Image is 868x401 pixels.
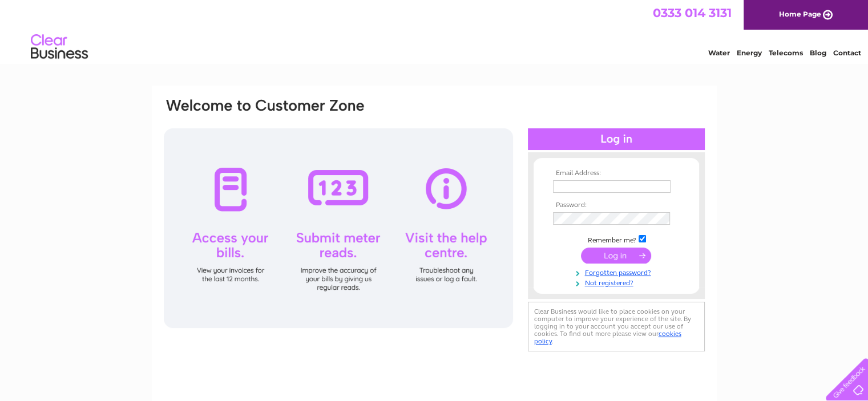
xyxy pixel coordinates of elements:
img: logo.png [30,30,88,64]
input: Submit [581,248,651,264]
a: Energy [737,48,762,57]
a: Forgotten password? [553,266,683,277]
a: Not registered? [553,277,683,287]
a: Blog [810,48,826,57]
a: cookies policy [534,330,681,345]
th: Email Address: [550,169,683,177]
div: Clear Business is a trading name of Verastar Limited (registered in [GEOGRAPHIC_DATA] No. 3667643... [165,6,704,55]
a: Water [708,48,730,57]
td: Remember me? [550,233,683,245]
a: 0333 014 3131 [653,6,732,20]
div: Clear Business would like to place cookies on your computer to improve your experience of the sit... [528,302,705,351]
a: Contact [833,48,861,57]
th: Password: [550,201,683,209]
a: Telecoms [769,48,803,57]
